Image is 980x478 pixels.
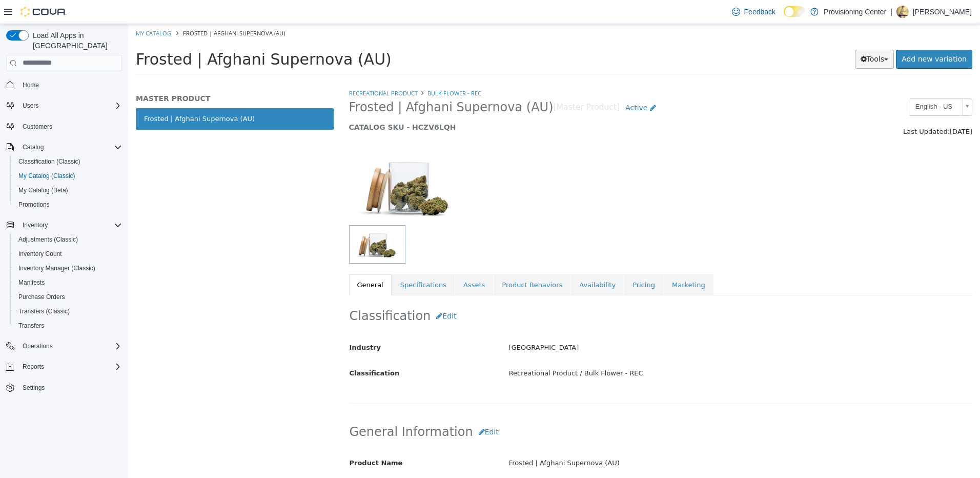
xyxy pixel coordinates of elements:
a: Inventory Count [14,248,66,260]
input: Dark Mode [784,6,805,17]
span: Promotions [18,201,50,209]
button: Inventory [18,219,52,231]
span: Reports [23,363,44,371]
span: Frosted | Afghani Supernova (AU) [55,5,157,13]
p: [PERSON_NAME] [913,6,972,18]
a: My Catalog (Classic) [14,170,79,182]
p: Provisioning Center [824,6,886,18]
a: Feedback [728,2,780,22]
a: Marketing [536,250,585,272]
a: Adjustments (Classic) [14,233,82,246]
a: Active [492,74,534,93]
a: Availability [443,250,496,272]
button: Classification (Classic) [10,154,126,169]
button: Inventory [2,218,126,232]
span: English - US [781,75,830,91]
span: Active [497,79,519,88]
span: My Catalog (Classic) [18,172,75,180]
h5: MASTER PRODUCT [8,70,206,79]
span: Operations [18,340,122,352]
button: Manifests [10,275,126,290]
a: General [221,250,263,272]
span: Transfers [18,322,44,330]
span: Product Name [221,435,275,443]
a: English - US [781,74,844,92]
button: Transfers [10,318,126,333]
button: Settings [2,380,126,395]
h2: Classification [221,283,844,302]
span: Transfers (Classic) [14,305,122,317]
button: Adjustments (Classic) [10,232,126,247]
button: Transfers (Classic) [10,304,126,318]
button: Customers [2,119,126,134]
a: Manifests [14,276,49,289]
a: Transfers [14,320,48,332]
a: Home [18,79,43,91]
a: Customers [18,121,56,133]
a: Recreational Product [221,65,290,73]
div: Frosted | Afghani Supernova (AU) [373,430,851,448]
span: Inventory Manager (Classic) [14,262,122,274]
span: Users [23,102,38,110]
span: Reports [18,361,122,373]
a: Frosted | Afghani Supernova (AU) [8,84,206,106]
span: Settings [18,381,122,394]
span: Purchase Orders [14,291,122,303]
button: Reports [2,360,126,374]
div: Jonathon Nellist [896,6,909,18]
button: Promotions [10,197,126,212]
span: Customers [18,120,122,133]
button: My Catalog (Beta) [10,183,126,197]
span: Inventory [23,221,48,229]
span: Home [18,78,122,91]
span: Users [18,99,122,112]
span: Classification [221,345,272,353]
span: Inventory Manager (Classic) [18,264,95,272]
span: Inventory [18,219,122,231]
img: 150 [221,124,337,201]
span: Inventory Count [18,250,62,258]
span: Classification (Classic) [18,157,80,166]
button: Inventory Count [10,247,126,261]
a: Add new variation [768,26,844,45]
span: Transfers (Classic) [18,307,70,315]
button: Operations [18,340,57,352]
span: Home [23,81,39,89]
button: Inventory Manager (Classic) [10,261,126,275]
p: | [890,6,892,18]
a: Settings [18,382,49,394]
span: Customers [23,123,52,131]
span: [DATE] [822,104,844,111]
img: Cova [21,7,67,17]
button: Users [2,98,126,113]
button: Purchase Orders [10,290,126,304]
h5: CATALOG SKU - HCZV6LQH [221,98,685,108]
div: Recreational Product / Bulk Flower - REC [373,341,851,358]
small: [Master Product] [425,79,492,88]
span: Manifests [14,276,122,289]
span: Classification (Classic) [14,155,122,168]
a: Inventory Manager (Classic) [14,262,99,274]
span: Promotions [14,198,122,211]
button: Users [18,99,43,112]
h2: General Information [221,399,844,417]
span: Load All Apps in [GEOGRAPHIC_DATA] [29,30,122,51]
button: Home [2,77,126,92]
span: Frosted | Afghani Supernova (AU) [221,75,425,91]
a: Purchase Orders [14,291,69,303]
a: Classification (Classic) [14,155,85,168]
a: My Catalog [8,5,43,13]
span: Industry [221,320,253,327]
a: Bulk Flower - REC [299,65,353,73]
span: Adjustments (Classic) [14,233,122,246]
button: Reports [18,361,48,373]
a: Assets [327,250,365,272]
span: My Catalog (Beta) [18,186,68,194]
span: Catalog [23,143,44,151]
button: Catalog [2,140,126,154]
button: Edit [302,283,334,302]
span: My Catalog (Beta) [14,184,122,196]
div: [GEOGRAPHIC_DATA] [373,315,851,333]
span: Transfers [14,320,122,332]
